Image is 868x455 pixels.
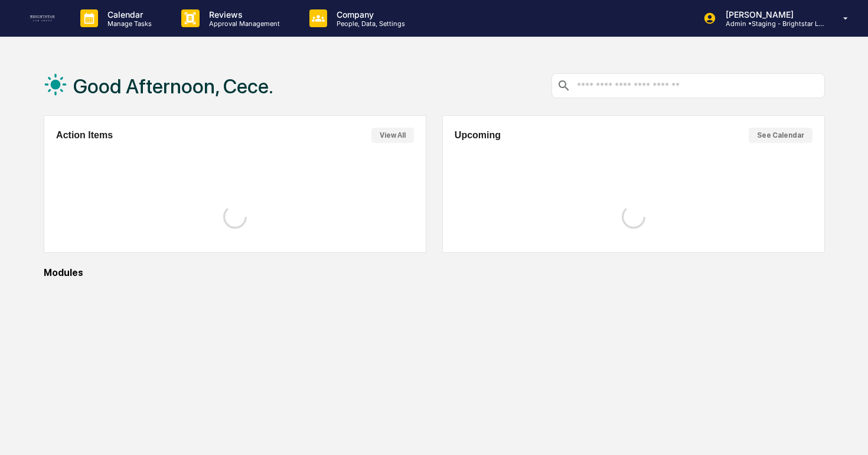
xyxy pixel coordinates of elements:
p: Reviews [200,9,286,19]
p: Approval Management [200,19,286,28]
p: [PERSON_NAME] [716,9,826,19]
p: Manage Tasks [98,19,158,28]
h2: Upcoming [455,130,501,141]
button: View All [371,128,414,143]
div: Modules [44,267,825,278]
p: Admin • Staging - Brightstar Law Group [716,19,826,28]
button: See Calendar [749,128,812,143]
h1: Good Afternoon, Cece. [73,74,273,98]
p: Calendar [98,9,158,19]
p: Company [327,9,411,19]
p: People, Data, Settings [327,19,411,28]
img: logo [28,15,57,21]
h2: Action Items [56,130,113,141]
